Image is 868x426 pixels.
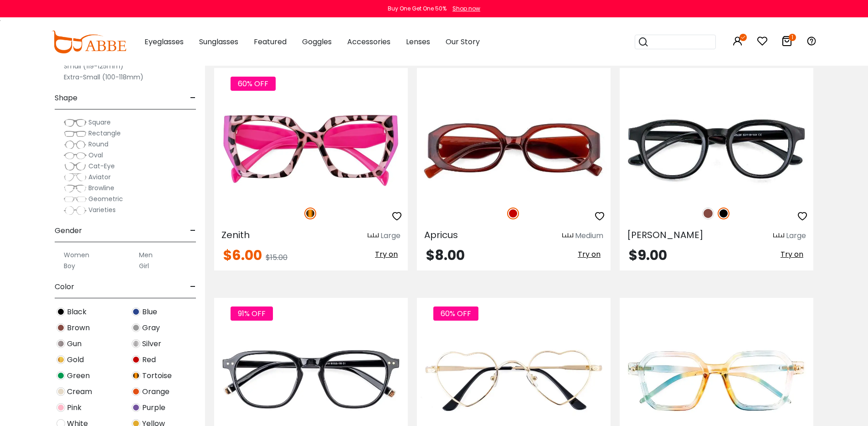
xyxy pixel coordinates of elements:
[139,260,149,271] label: Girl
[702,208,714,219] img: Brown
[132,371,140,380] img: Tortoise
[781,37,792,48] a: 1
[388,5,447,13] div: Buy One Get One 50%
[144,36,184,47] span: Eyeglasses
[64,260,75,271] label: Boy
[51,31,126,53] img: abbeglasses.com
[88,151,103,160] span: Oval
[380,230,401,241] div: Large
[88,194,123,203] span: Geometric
[64,249,89,260] label: Women
[773,233,784,239] img: size ruler
[142,307,157,317] span: Blue
[56,371,65,380] img: Green
[67,386,92,397] span: Cream
[304,208,316,219] img: Tortoise
[446,36,480,47] span: Our Story
[67,307,87,317] span: Black
[375,249,398,260] span: Try on
[56,355,65,364] img: Gold
[214,101,408,198] img: Tortoise Zenith - Plastic ,Universal Bridge Fit
[132,387,140,396] img: Orange
[231,77,276,91] span: 60% OFF
[507,208,519,219] img: Red
[781,249,803,260] span: Try on
[88,205,116,214] span: Varieties
[190,276,196,298] span: -
[789,34,796,41] i: 1
[55,220,82,242] span: Gender
[629,245,667,265] span: $9.00
[64,118,87,127] img: Square.png
[190,87,196,109] span: -
[786,230,806,241] div: Large
[142,402,165,413] span: Purple
[132,403,140,412] img: Purple
[64,129,87,138] img: Rectangle.png
[620,101,813,198] img: Black Dotti - Acetate ,Universal Bridge Fit
[64,151,87,160] img: Oval.png
[67,370,90,381] span: Green
[562,233,573,239] img: size ruler
[88,161,115,171] span: Cat-Eye
[347,36,390,47] span: Accessories
[132,339,140,348] img: Silver
[64,206,87,215] img: Varieties.png
[142,370,172,381] span: Tortoise
[778,249,806,260] button: Try on
[302,36,332,47] span: Goggles
[55,276,74,298] span: Color
[424,229,458,241] span: Apricus
[64,140,87,149] img: Round.png
[67,402,82,413] span: Pink
[88,183,114,192] span: Browline
[64,72,144,83] label: Extra-Small (100-118mm)
[55,87,77,109] span: Shape
[452,5,480,13] div: Shop now
[266,252,288,263] span: $15.00
[417,101,611,198] img: Red Apricus - Acetate ,Universal Bridge Fit
[88,118,111,127] span: Square
[368,233,379,239] img: size ruler
[448,5,480,12] a: Shop now
[132,307,140,316] img: Blue
[627,229,704,241] span: [PERSON_NAME]
[67,322,90,333] span: Brown
[718,208,729,219] img: Black
[88,129,121,138] span: Rectangle
[64,61,123,72] label: Small (119-125mm)
[139,249,153,260] label: Men
[64,184,87,193] img: Browline.png
[190,220,196,242] span: -
[372,249,401,260] button: Try on
[132,323,140,332] img: Gray
[575,249,603,260] button: Try on
[56,323,65,332] img: Brown
[426,245,465,265] span: $8.00
[199,36,238,47] span: Sunglasses
[231,307,273,321] span: 91% OFF
[88,140,108,149] span: Round
[88,172,111,182] span: Aviator
[406,36,430,47] span: Lenses
[142,322,160,333] span: Gray
[56,339,65,348] img: Gun
[56,307,65,316] img: Black
[67,354,84,365] span: Gold
[578,249,601,260] span: Try on
[64,173,87,182] img: Aviator.png
[67,338,82,349] span: Gun
[142,386,169,397] span: Orange
[223,245,262,265] span: $6.00
[64,195,87,204] img: Geometric.png
[433,307,478,321] span: 60% OFF
[142,338,161,349] span: Silver
[56,387,65,396] img: Cream
[575,230,603,241] div: Medium
[221,229,250,241] span: Zenith
[56,403,65,412] img: Pink
[142,354,156,365] span: Red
